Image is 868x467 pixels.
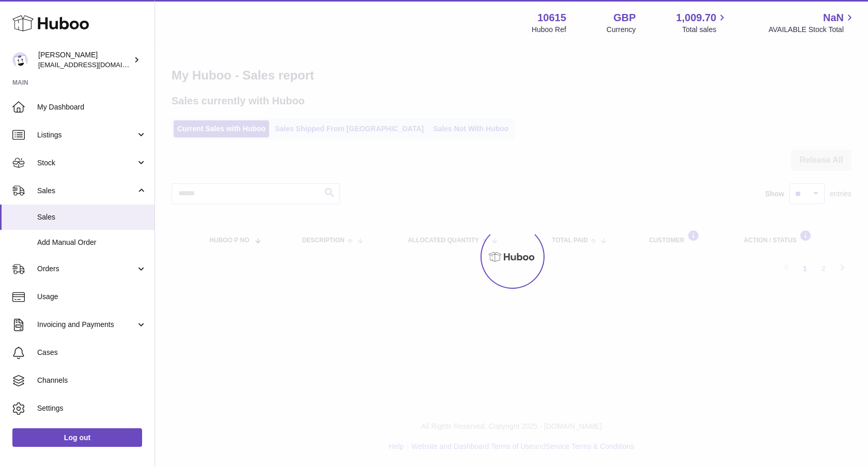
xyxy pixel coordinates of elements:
[537,11,566,25] strong: 10615
[12,428,142,447] a: Log out
[37,292,147,302] span: Usage
[12,52,28,68] img: fulfillment@fable.com
[532,25,566,35] div: Huboo Ref
[37,264,136,274] span: Orders
[682,25,728,35] span: Total sales
[38,60,152,69] span: [EMAIL_ADDRESS][DOMAIN_NAME]
[37,348,147,357] span: Cases
[676,11,717,25] span: 1,009.70
[768,25,856,35] span: AVAILABLE Stock Total
[37,320,136,330] span: Invoicing and Payments
[37,376,147,385] span: Channels
[37,102,147,112] span: My Dashboard
[607,25,636,35] div: Currency
[37,403,147,413] span: Settings
[37,238,147,247] span: Add Manual Order
[37,130,136,140] span: Listings
[613,11,636,25] strong: GBP
[37,186,136,196] span: Sales
[823,11,844,25] span: NaN
[37,212,147,222] span: Sales
[768,11,856,35] a: NaN AVAILABLE Stock Total
[37,158,136,168] span: Stock
[676,11,729,35] a: 1,009.70 Total sales
[38,50,131,70] div: [PERSON_NAME]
